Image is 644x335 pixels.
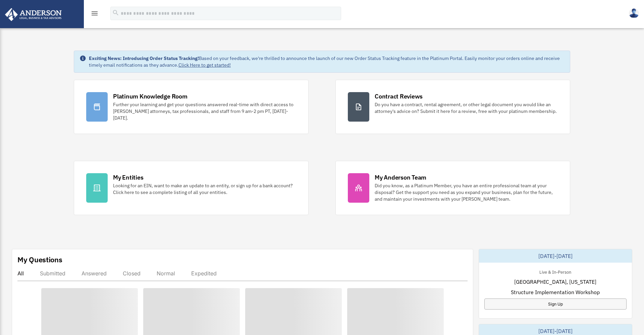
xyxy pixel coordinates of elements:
[17,255,62,265] div: My Questions
[89,55,565,68] div: Based on your feedback, we're thrilled to announce the launch of our new Order Status Tracking fe...
[123,270,141,277] div: Closed
[514,278,596,286] span: [GEOGRAPHIC_DATA], [US_STATE]
[17,270,24,277] div: All
[113,92,187,100] div: Platinum Knowledge Room
[191,270,217,277] div: Expedited
[113,173,143,182] div: My Entities
[3,8,64,21] img: Anderson Advisors Platinum Portal
[113,101,296,121] div: Further your learning and get your questions answered real-time with direct access to [PERSON_NAM...
[375,101,558,115] div: Do you have a contract, rental agreement, or other legal document you would like an attorney's ad...
[375,173,426,182] div: My Anderson Team
[335,80,570,134] a: Contract Reviews Do you have a contract, rental agreement, or other legal document you would like...
[82,270,107,277] div: Answered
[484,298,627,310] a: Sign Up
[112,9,119,16] i: search
[113,182,296,196] div: Looking for an EIN, want to make an update to an entity, or sign up for a bank account? Click her...
[74,161,309,215] a: My Entities Looking for an EIN, want to make an update to an entity, or sign up for a bank accoun...
[375,92,423,100] div: Contract Reviews
[74,80,309,134] a: Platinum Knowledge Room Further your learning and get your questions answered real-time with dire...
[157,270,175,277] div: Normal
[91,9,99,17] i: menu
[629,8,639,18] img: User Pic
[511,288,600,296] span: Structure Implementation Workshop
[178,62,231,68] a: Click Here to get started!
[91,12,99,17] a: menu
[534,268,577,275] div: Live & In-Person
[375,182,558,202] div: Did you know, as a Platinum Member, you have an entire professional team at your disposal? Get th...
[40,270,65,277] div: Submitted
[335,161,570,215] a: My Anderson Team Did you know, as a Platinum Member, you have an entire professional team at your...
[89,55,199,61] strong: Exciting News: Introducing Order Status Tracking!
[479,249,632,263] div: [DATE]-[DATE]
